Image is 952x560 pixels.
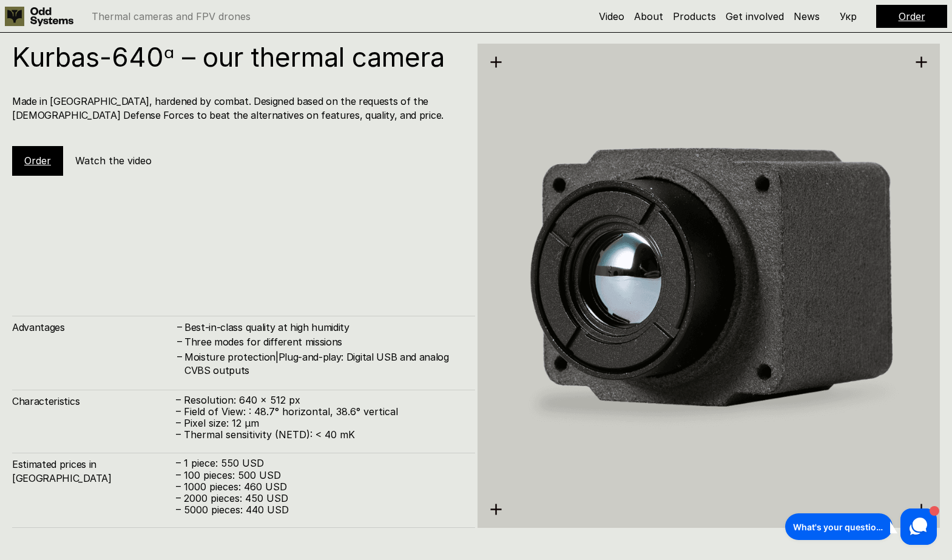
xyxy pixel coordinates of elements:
[176,481,463,493] p: – 1000 pieces: 460 USD
[176,493,463,504] p: – 2000 pieces: 450 USD
[12,95,463,122] h4: Made in [GEOGRAPHIC_DATA], hardened by combat. Designed based on the requests of the [DEMOGRAPHIC...
[794,10,820,22] a: News
[673,10,716,22] a: Products
[899,10,925,22] a: Order
[176,470,463,481] p: – 100 pieces: 500 USD
[176,406,463,418] p: – Field of View: : 48.7° horizontal, 38.6° vertical
[176,429,463,441] p: – Thermal sensitivity (NETD): < 40 mK
[177,335,182,348] h4: –
[12,44,463,70] h1: Kurbas-640ᵅ – our thermal camera
[177,320,182,333] h4: –
[75,154,152,167] h5: Watch the video
[176,504,463,516] p: – 5000 pieces: 440 USD
[176,458,463,469] p: – 1 piece: 550 USD
[726,10,784,22] a: Get involved
[92,12,251,21] p: Thermal cameras and FPV drones
[184,335,463,348] h4: Three modes for different missions
[634,10,663,22] a: About
[782,505,940,548] iframe: HelpCrunch
[184,350,463,378] h4: Moisture protection|Plug-and-play: Digital USB and analog CVBS outputs
[599,10,624,22] a: Video
[24,155,51,167] a: Order
[184,321,463,334] h4: Best-in-class quality at high humidity
[177,350,182,363] h4: –
[12,321,176,334] h4: Advantages
[840,12,857,21] p: Укр
[12,458,176,485] h4: Estimated prices in [GEOGRAPHIC_DATA]
[176,418,463,429] p: – Pixel size: 12 µm
[176,395,463,406] p: – Resolution: 640 x 512 px
[12,395,176,408] h4: Characteristics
